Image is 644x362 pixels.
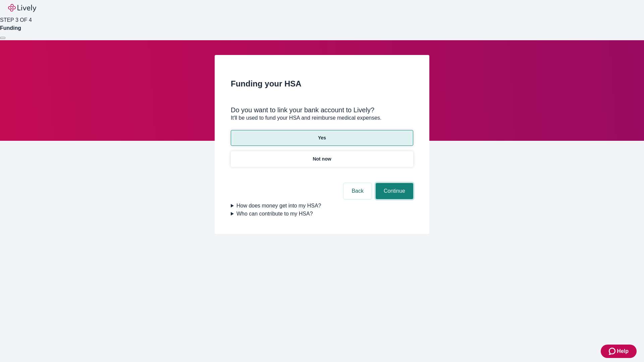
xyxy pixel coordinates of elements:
[231,114,413,122] p: It'll be used to fund your HSA and reimburse medical expenses.
[231,210,413,218] summary: Who can contribute to my HSA?
[343,183,372,199] button: Back
[231,78,413,90] h2: Funding your HSA
[231,106,413,114] div: Do you want to link your bank account to Lively?
[318,134,326,141] p: Yes
[231,151,413,167] button: Not now
[617,347,629,355] span: Help
[8,4,36,12] img: Lively
[601,345,637,358] button: Zendesk support iconHelp
[231,202,413,210] summary: How does money get into my HSA?
[376,183,413,199] button: Continue
[231,130,413,146] button: Yes
[313,156,331,163] p: Not now
[609,347,617,355] svg: Zendesk support icon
